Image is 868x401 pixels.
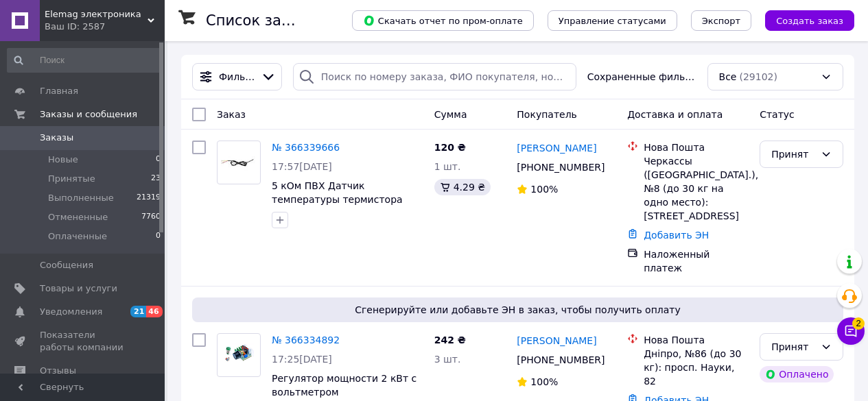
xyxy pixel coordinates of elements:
[272,373,417,398] a: Регулятор мощности 2 кВт c вольтметром
[517,162,605,173] span: [PHONE_NUMBER]
[198,303,838,317] span: Сгенерируйте или добавьте ЭН в заказ, чтобы получить оплату
[517,354,605,365] span: [PHONE_NUMBER]
[146,306,162,317] span: 46
[48,154,78,166] span: Новые
[218,153,260,171] img: Фото товару
[40,282,117,295] span: Товары и услуги
[40,85,78,97] span: Главная
[272,161,332,172] span: 17:57[DATE]
[272,335,340,345] a: № 366334892
[40,132,73,144] span: Заказы
[644,141,749,154] div: Нова Пошта
[293,63,576,90] input: Поиск по номеру заказа, ФИО покупателя, номеру телефона, Email, номеру накладной
[434,142,466,153] span: 120 ₴
[434,354,461,365] span: 3 шт.
[644,347,749,388] div: Дніпро, №86 (до 30 кг): просп. Науки, 82
[218,341,260,369] img: Фото товару
[156,154,161,166] span: 0
[48,173,95,185] span: Принятые
[517,141,596,155] a: [PERSON_NAME]
[691,10,751,31] button: Экспорт
[40,259,93,271] span: Сообщения
[40,306,102,318] span: Уведомления
[517,109,577,120] span: Покупатель
[739,71,777,82] span: (29102)
[48,230,107,243] span: Оплаченные
[40,365,76,377] span: Отзывы
[587,70,696,84] span: Сохраненные фильтры:
[434,335,466,345] span: 242 ₴
[40,329,127,354] span: Показатели работы компании
[45,21,165,33] div: Ваш ID: 2587
[627,109,723,120] span: Доставка и оплата
[272,180,403,232] a: 5 кОм ПВХ Датчик температуры термистора NTC водонепроницаем 1 метр
[434,179,491,195] div: 4.29 ₴
[771,339,815,354] div: Принят
[363,14,523,27] span: Скачать отчет по пром-оплате
[559,16,666,26] span: Управление статусами
[837,317,865,345] button: Чат с покупателем2
[217,109,246,120] span: Заказ
[151,173,161,185] span: 23
[765,10,854,31] button: Создать заказ
[272,142,340,153] a: № 366339666
[771,147,815,162] div: Принят
[530,184,558,195] span: 100%
[206,12,324,29] h1: Список заказов
[48,211,108,223] span: Отмененные
[137,192,161,204] span: 21319
[644,230,709,241] a: Добавить ЭН
[219,70,255,84] span: Фильтры
[352,10,534,31] button: Скачать отчет по пром-оплате
[434,161,461,172] span: 1 шт.
[272,354,332,365] span: 17:25[DATE]
[751,14,854,25] a: Создать заказ
[48,192,114,204] span: Выполненные
[7,48,162,73] input: Поиск
[517,334,596,348] a: [PERSON_NAME]
[217,141,261,184] a: Фото товару
[702,16,740,26] span: Экспорт
[217,333,261,377] a: Фото товару
[45,8,148,21] span: Elemag электроника
[760,366,834,382] div: Оплачено
[719,70,737,84] span: Все
[644,247,749,275] div: Наложенный платеж
[156,230,161,243] span: 0
[548,10,677,31] button: Управление статусами
[141,211,161,223] span: 7760
[130,306,146,317] span: 21
[760,109,795,120] span: Статус
[530,376,558,387] span: 100%
[644,333,749,347] div: Нова Пошта
[644,154,749,223] div: Черкассы ([GEOGRAPHIC_DATA].), №8 (до 30 кг на одно место): [STREET_ADDRESS]
[434,109,467,120] span: Сумма
[40,108,137,121] span: Заказы и сообщения
[852,317,865,330] span: 2
[776,16,843,26] span: Создать заказ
